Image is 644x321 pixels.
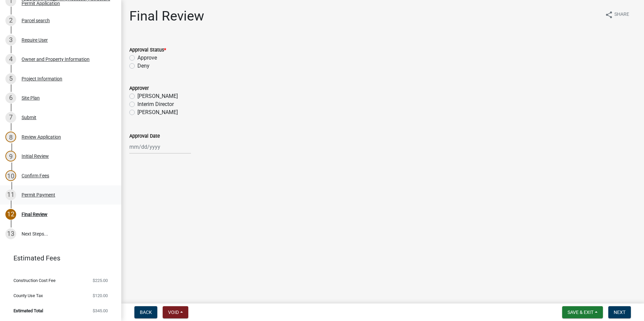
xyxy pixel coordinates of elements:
div: 11 [5,189,16,200]
div: Final Review [22,212,47,217]
span: $345.00 [93,309,108,313]
div: Owner and Property Information [22,57,90,62]
div: 5 [5,73,16,84]
div: Confirm Fees [22,173,49,178]
span: $120.00 [93,293,108,298]
label: Approval Date [129,134,160,139]
div: Submit [22,115,36,120]
span: Back [140,310,152,315]
div: Parcel search [22,18,50,23]
div: Permit Payment [22,192,55,197]
label: [PERSON_NAME] [137,108,178,116]
label: Deny [137,62,150,70]
button: Save & Exit [562,306,603,318]
h1: Final Review [129,8,204,24]
div: Initial Review [22,154,49,158]
span: Construction Cost Fee [13,278,56,283]
label: Approve [137,54,157,62]
span: Estimated Total [13,309,43,313]
button: shareShare [600,8,635,21]
span: $225.00 [93,278,108,283]
button: Next [608,306,631,318]
label: Approver [129,86,149,91]
div: Require User [22,38,48,42]
div: 10 [5,170,16,181]
span: Share [614,11,629,19]
label: Approval Status [129,48,166,52]
a: Estimated Fees [5,251,110,265]
div: 7 [5,112,16,123]
div: 8 [5,132,16,142]
div: 3 [5,35,16,45]
span: Void [168,310,179,315]
div: 6 [5,93,16,103]
div: 2 [5,15,16,26]
div: 4 [5,54,16,65]
button: Void [163,306,188,318]
span: County Use Tax [13,293,43,298]
div: Site Plan [22,96,40,100]
input: mm/dd/yyyy [129,140,191,154]
span: Save & Exit [568,310,593,315]
label: Interim Director [137,100,174,108]
button: Back [134,306,157,318]
i: share [605,11,613,19]
div: Review Application [22,135,61,139]
div: 9 [5,151,16,162]
label: [PERSON_NAME] [137,92,178,100]
div: Project Information [22,76,62,81]
div: 13 [5,228,16,239]
span: Next [614,310,625,315]
div: 12 [5,209,16,220]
